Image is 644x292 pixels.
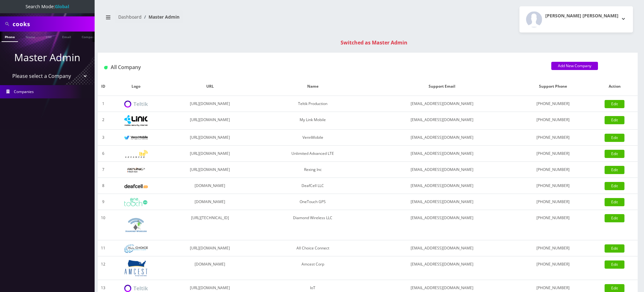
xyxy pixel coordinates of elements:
img: Rexing Inc [124,167,148,173]
th: Name [256,77,369,96]
input: Search All Companies [13,18,93,30]
td: [PHONE_NUMBER] [515,112,592,130]
td: [PHONE_NUMBER] [515,210,592,240]
th: Action [592,77,638,96]
a: Edit [605,150,624,158]
img: Diamond Wireless LLC [124,213,148,237]
a: Email [59,32,74,41]
button: [PERSON_NAME] [PERSON_NAME] [519,6,633,32]
a: Edit [605,134,624,142]
td: Teltik Production [256,96,369,112]
td: 10 [98,210,108,240]
strong: Global [55,3,69,9]
td: My Link Mobile [256,112,369,130]
td: [URL][DOMAIN_NAME] [163,96,256,112]
td: [EMAIL_ADDRESS][DOMAIN_NAME] [369,146,515,162]
a: Edit [605,244,624,253]
td: [PHONE_NUMBER] [515,146,592,162]
td: 6 [98,146,108,162]
td: [EMAIL_ADDRESS][DOMAIN_NAME] [369,162,515,178]
img: All Company [104,66,108,69]
td: [DOMAIN_NAME] [163,194,256,210]
img: IoT [124,285,148,292]
th: Support Phone [515,77,592,96]
td: [PHONE_NUMBER] [515,240,592,256]
nav: breadcrumb [102,10,363,28]
td: [PHONE_NUMBER] [515,256,592,280]
td: 11 [98,240,108,256]
img: My Link Mobile [124,115,148,126]
td: [PHONE_NUMBER] [515,194,592,210]
div: Switched as Master Admin [104,39,644,46]
span: Companies [14,89,34,94]
img: Unlimited Advanced LTE [124,150,148,158]
td: [EMAIL_ADDRESS][DOMAIN_NAME] [369,210,515,240]
th: Support Email [369,77,515,96]
a: Edit [605,166,624,174]
a: Edit [605,182,624,190]
td: [DOMAIN_NAME] [163,178,256,194]
a: Edit [605,260,624,269]
td: 2 [98,112,108,130]
td: [URL][DOMAIN_NAME] [163,240,256,256]
td: [DOMAIN_NAME] [163,256,256,280]
td: 1 [98,96,108,112]
a: Name [22,32,38,41]
td: 12 [98,256,108,280]
td: All Choice Connect [256,240,369,256]
td: [URL][DOMAIN_NAME] [163,146,256,162]
td: 7 [98,162,108,178]
td: [EMAIL_ADDRESS][DOMAIN_NAME] [369,240,515,256]
a: SIM [43,32,55,41]
td: Unlimited Advanced LTE [256,146,369,162]
a: Edit [605,214,624,222]
td: [EMAIL_ADDRESS][DOMAIN_NAME] [369,194,515,210]
td: 8 [98,178,108,194]
th: Logo [108,77,163,96]
td: Amcest Corp [256,256,369,280]
img: VennMobile [124,136,148,140]
a: Edit [605,198,624,206]
td: [URL][DOMAIN_NAME] [163,112,256,130]
a: Phone [2,32,18,42]
td: 9 [98,194,108,210]
td: Diamond Wireless LLC [256,210,369,240]
img: OneTouch GPS [124,198,148,206]
td: [EMAIL_ADDRESS][DOMAIN_NAME] [369,256,515,280]
td: [URL][DOMAIN_NAME] [163,162,256,178]
td: [PHONE_NUMBER] [515,162,592,178]
td: DeafCell LLC [256,178,369,194]
td: [PHONE_NUMBER] [515,130,592,146]
td: OneTouch GPS [256,194,369,210]
img: Amcest Corp [124,260,148,277]
a: Company [79,32,100,41]
img: DeafCell LLC [124,184,148,188]
th: URL [163,77,256,96]
td: [EMAIL_ADDRESS][DOMAIN_NAME] [369,112,515,130]
td: Rexing Inc [256,162,369,178]
h2: [PERSON_NAME] [PERSON_NAME] [545,13,618,19]
td: [EMAIL_ADDRESS][DOMAIN_NAME] [369,130,515,146]
td: 3 [98,130,108,146]
span: Search Mode: [26,3,69,9]
td: [URL][DOMAIN_NAME] [163,130,256,146]
td: [URL][TECHNICAL_ID] [163,210,256,240]
img: Teltik Production [124,101,148,108]
a: Edit [605,100,624,108]
th: ID [98,77,108,96]
li: Master Admin [142,14,179,20]
td: [EMAIL_ADDRESS][DOMAIN_NAME] [369,96,515,112]
td: VennMobile [256,130,369,146]
img: All Choice Connect [124,244,148,253]
td: [PHONE_NUMBER] [515,178,592,194]
a: Edit [605,116,624,124]
td: [EMAIL_ADDRESS][DOMAIN_NAME] [369,178,515,194]
td: [PHONE_NUMBER] [515,96,592,112]
h1: All Company [104,64,542,70]
a: Dashboard [118,14,142,20]
a: Add New Company [551,62,598,70]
